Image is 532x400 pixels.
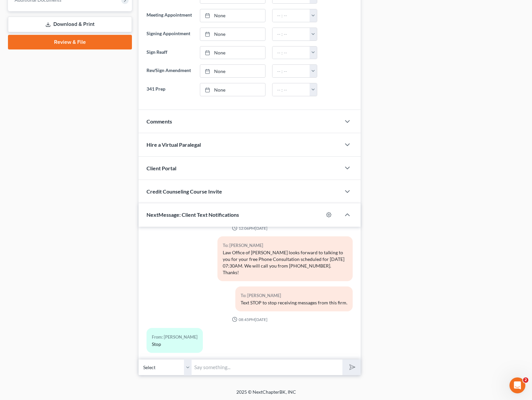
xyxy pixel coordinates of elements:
div: Law Office of [PERSON_NAME] looks forward to talking to you for your free Phone Consultation sche... [223,249,347,276]
span: Hire a Virtual Paralegal [147,141,201,148]
span: 2 [523,377,528,383]
a: Review & File [8,35,132,49]
input: -- : -- [272,65,310,77]
input: -- : -- [272,46,310,59]
label: Sign Reaff [143,46,196,59]
label: Rev/Sign Amendment [143,64,196,78]
span: Comments [147,118,172,124]
div: 12:06PM[DATE] [147,225,353,231]
div: From: [PERSON_NAME] [152,333,198,341]
a: None [200,28,265,40]
a: None [200,46,265,59]
div: Stop [152,341,198,348]
input: -- : -- [272,28,310,40]
span: Credit Counseling Course Invite [147,188,222,195]
div: Text STOP to stop receiving messages from this firm. [241,299,347,306]
input: Say something... [192,359,342,375]
span: Client Portal [147,165,176,171]
div: 08:45PM[DATE] [147,317,353,322]
span: NextMessage: Client Text Notifications [147,211,239,218]
a: Download & Print [8,17,132,32]
a: None [200,83,265,96]
div: To: [PERSON_NAME] [241,292,347,299]
a: None [200,9,265,22]
a: None [200,65,265,77]
input: -- : -- [272,9,310,22]
input: -- : -- [272,83,310,96]
div: To: [PERSON_NAME] [223,242,347,249]
label: 341 Prep [143,83,196,96]
label: Meeting Appointment [143,9,196,22]
label: Signing Appointment [143,28,196,41]
iframe: Intercom live chat [509,377,525,393]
